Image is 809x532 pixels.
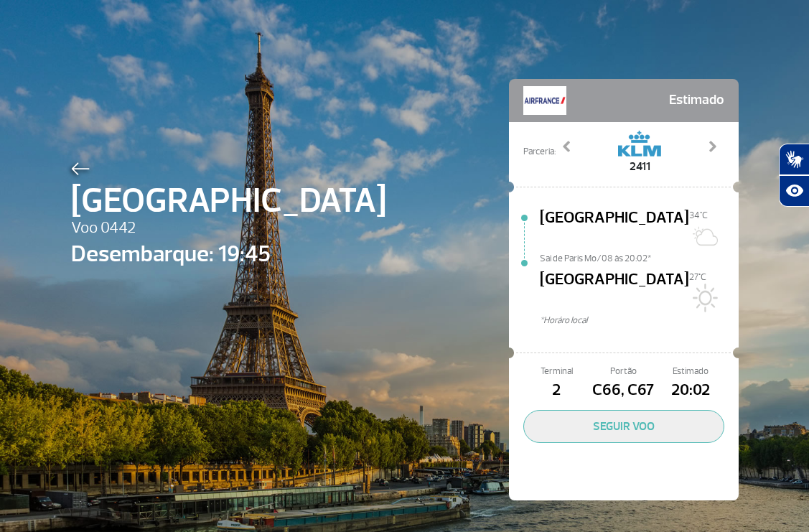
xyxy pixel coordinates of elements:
[523,378,590,403] span: 2
[669,86,724,115] span: Estimado
[71,237,386,271] span: Desembarque: 19:45
[540,252,739,262] span: Sai de Paris Mo/08 às 20:02*
[71,216,386,241] span: Voo 0442
[523,145,556,159] span: Parceria:
[523,410,724,443] button: SEGUIR VOO
[779,175,809,207] button: Abrir recursos assistivos.
[71,175,386,227] span: [GEOGRAPHIC_DATA]
[689,222,718,251] img: Sol com algumas nuvens
[540,268,689,314] span: [GEOGRAPHIC_DATA]
[689,210,708,221] span: 34°C
[657,365,724,378] span: Estimado
[657,378,724,403] span: 20:02
[779,144,809,207] div: Plugin de acessibilidade da Hand Talk.
[523,365,590,378] span: Terminal
[689,271,706,283] span: 27°C
[618,158,661,175] span: 2411
[540,206,689,252] span: [GEOGRAPHIC_DATA]
[540,314,739,327] span: *Horáro local
[779,144,809,175] button: Abrir tradutor de língua de sinais.
[689,284,718,312] img: Sol
[590,378,657,403] span: C66, C67
[590,365,657,378] span: Portão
